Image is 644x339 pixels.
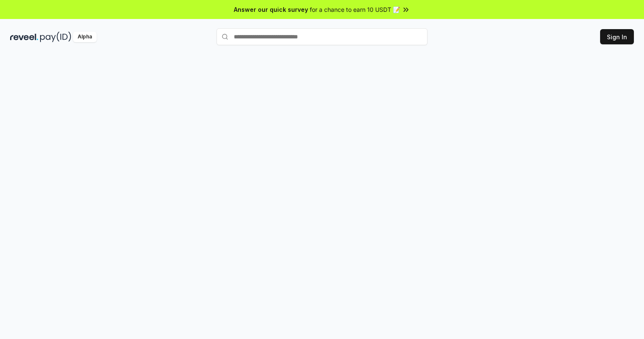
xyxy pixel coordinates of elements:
button: Sign In [600,29,634,44]
img: pay_id [40,32,71,42]
span: for a chance to earn 10 USDT 📝 [310,5,400,14]
img: reveel_dark [10,32,38,42]
span: Answer our quick survey [234,5,308,14]
div: Alpha [73,32,97,42]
